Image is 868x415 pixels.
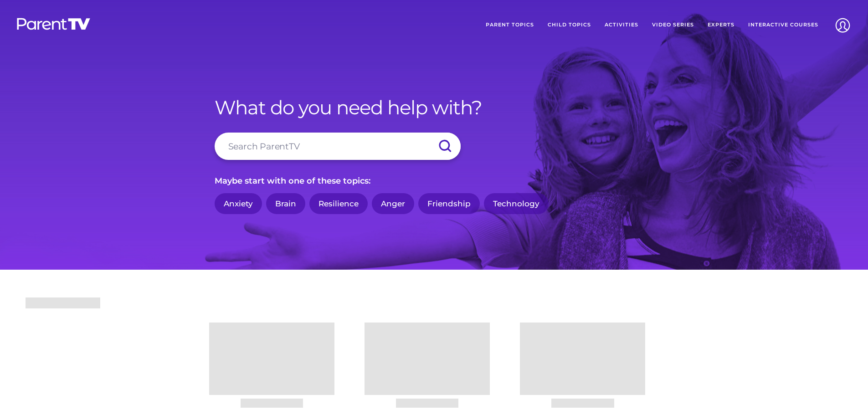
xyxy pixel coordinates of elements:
[429,133,461,160] input: Submit
[16,17,91,31] img: parenttv-logo-white.4c85aaf.svg
[598,14,645,36] a: Activities
[831,14,854,37] img: Account
[741,14,825,36] a: Interactive Courses
[372,193,414,215] a: Anger
[418,193,480,215] a: Friendship
[215,133,461,160] input: Search ParentTV
[701,14,741,36] a: Experts
[479,14,541,36] a: Parent Topics
[215,193,262,215] a: Anxiety
[215,174,654,188] p: Maybe start with one of these topics:
[266,193,305,215] a: Brain
[215,96,654,119] h1: What do you need help with?
[645,14,701,36] a: Video Series
[309,193,368,215] a: Resilience
[541,14,598,36] a: Child Topics
[484,193,549,215] a: Technology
